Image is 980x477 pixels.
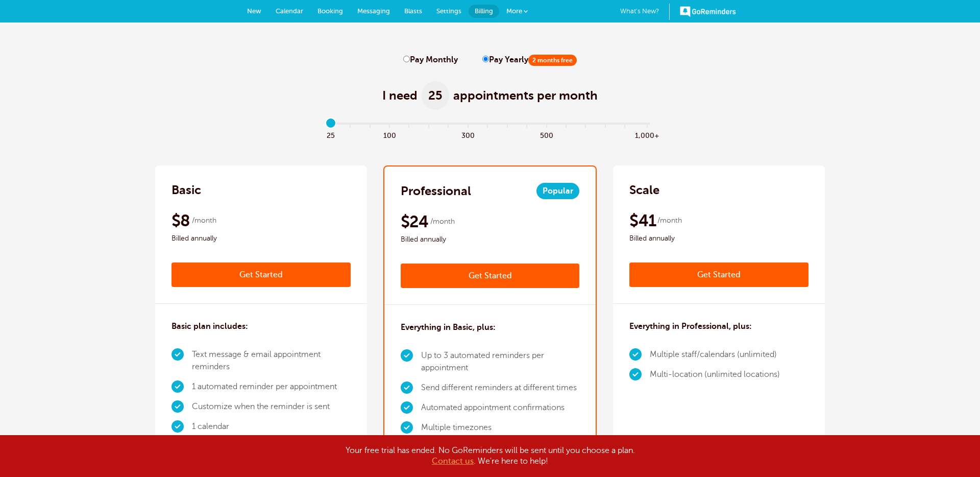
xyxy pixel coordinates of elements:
[317,7,343,15] span: Booking
[629,263,808,287] a: Get Started
[453,87,598,104] span: appointments per month
[528,55,577,66] span: 2 months free
[247,7,261,15] span: New
[171,210,190,231] span: $8
[401,211,429,232] span: $24
[171,263,351,287] a: Get Started
[235,445,745,467] div: Your free trial has ended. No GoReminders will be sent until you choose a plan. . We're here to h...
[357,7,390,15] span: Messaging
[620,4,670,20] a: What's New?
[401,321,496,333] h3: Everything in Basic, plus:
[192,214,216,227] span: /month
[380,129,399,140] span: 100
[382,87,418,104] span: I need
[401,183,471,199] h2: Professional
[506,7,522,15] span: More
[422,81,449,110] span: 25
[192,417,351,437] li: 1 calendar
[458,129,478,140] span: 300
[401,264,580,288] a: Get Started
[171,182,201,198] h2: Basic
[629,232,808,245] span: Billed annually
[657,214,682,227] span: /month
[475,7,493,15] span: Billing
[421,398,580,418] li: Automated appointment confirmations
[421,418,580,438] li: Multiple timezones
[629,210,656,231] span: $41
[171,320,248,332] h3: Basic plan includes:
[650,345,780,365] li: Multiple staff/calendars (unlimited)
[430,216,455,228] span: /month
[276,7,303,15] span: Calendar
[403,55,458,65] label: Pay Monthly
[421,346,580,378] li: Up to 3 automated reminders per appointment
[192,377,351,397] li: 1 automated reminder per appointment
[635,129,659,140] span: 1,000+
[192,345,351,377] li: Text message & email appointment reminders
[403,56,410,62] input: Pay Monthly
[482,55,577,65] label: Pay Yearly
[432,457,474,466] a: Contact us
[421,378,580,398] li: Send different reminders at different times
[650,365,780,385] li: Multi-location (unlimited locations)
[192,397,351,417] li: Customize when the reminder is sent
[171,232,351,245] span: Billed annually
[536,183,579,199] span: Popular
[404,7,422,15] span: Blasts
[436,7,461,15] span: Settings
[469,5,499,18] a: Billing
[629,182,659,198] h2: Scale
[321,129,340,140] span: 25
[401,233,580,246] span: Billed annually
[629,320,752,332] h3: Everything in Professional, plus:
[482,56,489,62] input: Pay Yearly2 months free
[536,129,556,140] span: 500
